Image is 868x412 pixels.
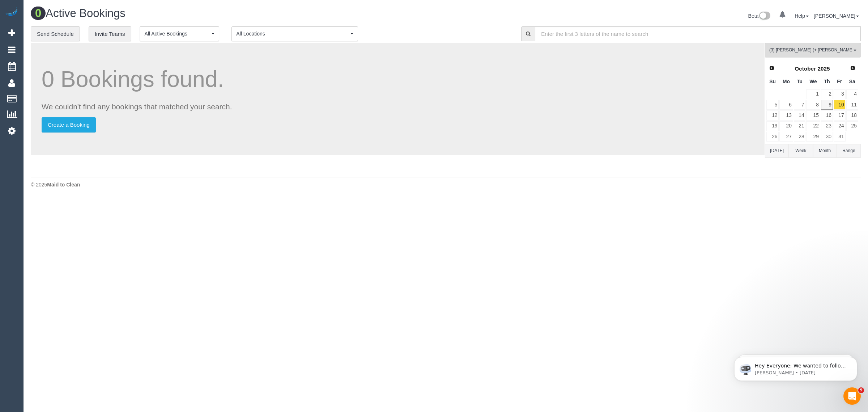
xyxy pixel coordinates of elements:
a: 24 [834,121,846,131]
span: Wednesday [809,79,817,84]
a: 10 [834,100,846,110]
strong: Maid to Clean [47,182,80,188]
span: All Active Bookings [144,30,210,37]
a: 22 [806,121,820,131]
span: Prev [769,65,775,71]
p: Message from Ellie, sent 1d ago [31,28,125,34]
span: (3) [PERSON_NAME] (+ [PERSON_NAME]) (C) [769,47,852,53]
a: 11 [846,100,858,110]
iframe: Intercom live chat [843,387,861,405]
input: Enter the first 3 letters of the name to search [535,26,861,41]
a: 16 [821,110,833,120]
span: All Locations [236,30,349,37]
a: 6 [779,100,793,110]
iframe: Intercom notifications message [723,342,868,392]
span: Sunday [769,79,776,84]
a: 27 [779,132,793,142]
a: 1 [806,89,820,99]
a: Create a Booking [42,117,96,133]
span: Hey Everyone: We wanted to follow up and let you know we have been closely monitoring the account... [31,21,124,99]
a: Next [848,63,858,73]
h1: 0 Bookings found. [42,67,754,92]
h1: Active Bookings [31,7,441,20]
a: 12 [766,110,779,120]
a: [PERSON_NAME] [814,13,859,19]
a: 15 [806,110,820,120]
a: 25 [846,121,858,131]
span: Thursday [824,79,830,84]
a: 5 [766,100,779,110]
button: (3) [PERSON_NAME] (+ [PERSON_NAME]) (C) [765,43,861,58]
a: 21 [794,121,806,131]
a: 29 [806,132,820,142]
span: 9 [858,387,864,393]
a: 9 [821,100,833,110]
a: 19 [766,121,779,131]
button: [DATE] [765,144,789,157]
a: 28 [794,132,806,142]
button: Week [789,144,813,157]
div: © 2025 [31,181,861,188]
span: Next [850,65,856,71]
a: Prev [767,63,777,73]
a: 4 [846,89,858,99]
a: 20 [779,121,793,131]
img: Automaid Logo [4,7,19,17]
a: 7 [794,100,806,110]
button: All Locations [231,26,358,41]
span: October [795,66,816,72]
button: All Active Bookings [140,26,219,41]
a: Beta [748,13,771,19]
a: 30 [821,132,833,142]
img: New interface [758,12,770,21]
a: 3 [834,89,846,99]
a: Help [795,13,809,19]
ol: All Teams [765,43,861,54]
span: Tuesday [797,79,803,84]
a: 2 [821,89,833,99]
a: 23 [821,121,833,131]
a: 18 [846,110,858,120]
p: We couldn't find any bookings that matched your search. [42,101,754,112]
button: Range [837,144,861,157]
a: 26 [766,132,779,142]
a: 14 [794,110,806,120]
span: Monday [783,79,790,84]
a: 31 [834,132,846,142]
span: 2025 [817,66,830,72]
a: Send Schedule [31,26,80,42]
button: Month [813,144,837,157]
a: 17 [834,110,846,120]
span: 0 [31,7,46,20]
a: Invite Teams [89,26,131,42]
span: Saturday [849,79,855,84]
a: 13 [779,110,793,120]
a: 8 [806,100,820,110]
span: Friday [837,79,842,84]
